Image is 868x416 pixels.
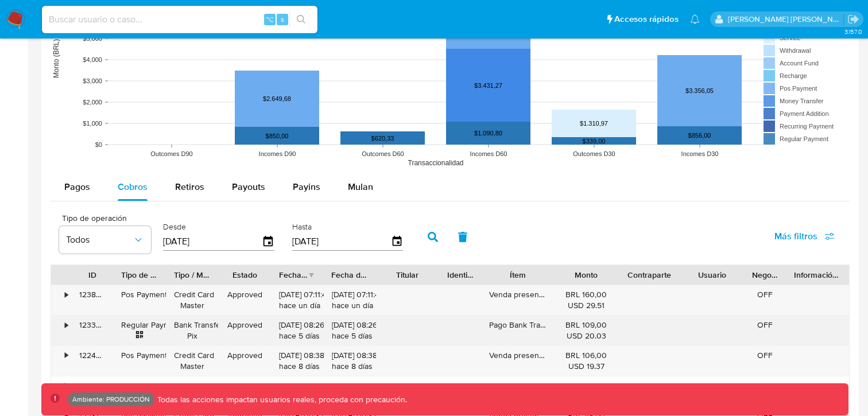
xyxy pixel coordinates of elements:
[614,13,679,25] span: Accesos rápidos
[42,12,317,27] input: Buscar usuario o caso...
[847,13,859,25] a: Salir
[281,14,284,25] span: s
[265,14,274,25] span: ⌥
[154,394,407,405] p: Todas las acciones impactan usuarios reales, proceda con precaución.
[72,397,150,402] p: Ambiente: PRODUCCIÓN
[728,14,844,25] p: victor.david@mercadolibre.com.co
[690,14,700,24] a: Notificaciones
[844,27,862,36] span: 3.157.0
[289,11,313,28] button: search-icon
